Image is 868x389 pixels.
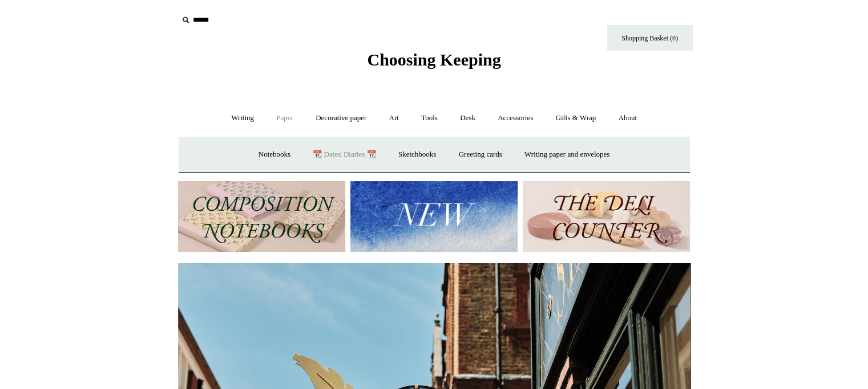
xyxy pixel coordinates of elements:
[350,181,518,252] img: New.jpg__PID:f73bdf93-380a-4a35-bcfe-7823039498e1
[178,181,345,252] img: 202302 Composition ledgers.jpg__PID:69722ee6-fa44-49dd-a067-31375e5d54ec
[450,103,486,133] a: Desk
[367,50,500,69] span: Choosing Keeping
[514,140,620,170] a: Writing paper and envelopes
[608,103,647,133] a: About
[221,103,264,133] a: Writing
[487,103,543,133] a: Accessories
[449,140,512,170] a: Greeting cards
[388,140,446,170] a: Sketchbooks
[411,103,448,133] a: Tools
[248,140,301,170] a: Notebooks
[607,25,693,51] a: Shopping Basket (0)
[367,59,500,67] a: Choosing Keeping
[379,103,409,133] a: Art
[302,140,386,170] a: 📆 Dated Diaries 📆
[305,103,377,133] a: Decorative paper
[266,103,304,133] a: Paper
[523,181,690,252] img: The Deli Counter
[545,103,606,133] a: Gifts & Wrap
